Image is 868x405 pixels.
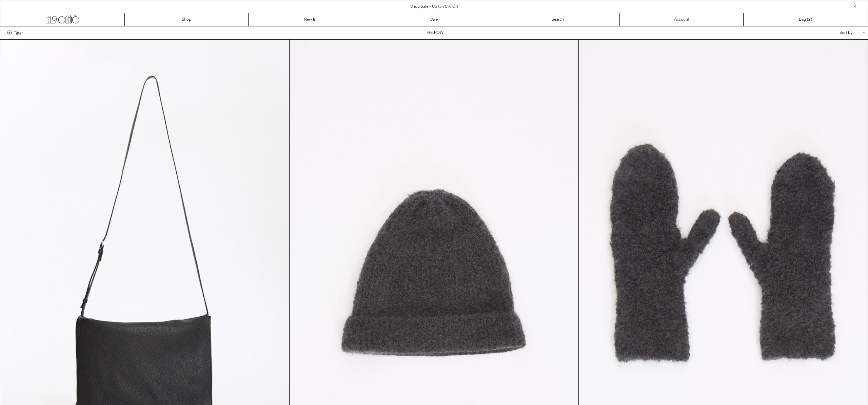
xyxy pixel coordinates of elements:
a: Shop [125,13,249,26]
a: Bag () [744,13,867,26]
a: Search [496,13,620,26]
a: Shop Sale - Up to 70% Off [410,4,458,9]
a: Account [620,13,744,26]
div: Sort by [800,26,861,39]
a: Sale [372,13,496,26]
span: Filter [14,30,23,35]
a: New In [249,13,372,26]
span: ) [808,17,812,23]
span: 2 [808,17,811,22]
